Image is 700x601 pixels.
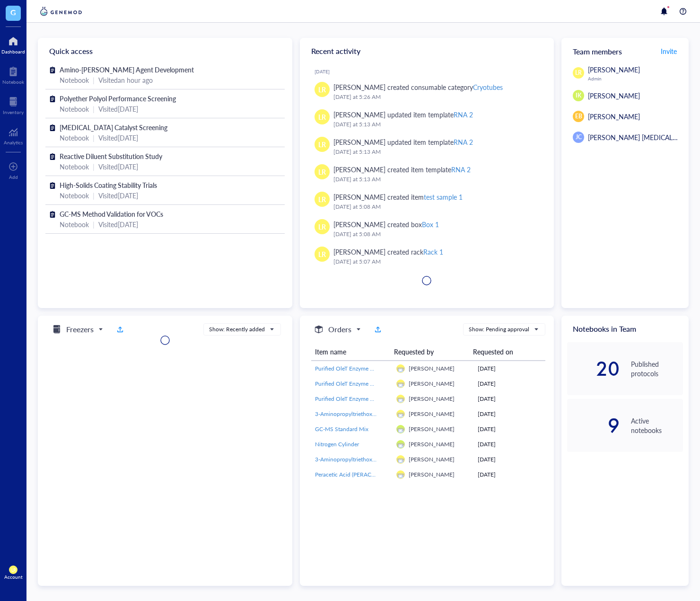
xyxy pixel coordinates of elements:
[478,395,542,403] div: [DATE]
[2,64,24,85] a: Notebook
[60,180,157,190] span: High-Solids Coating Stability Trials
[469,343,539,361] th: Requested on
[315,380,452,388] span: Purified OleT Enzyme Aliquot - Cytochrome P450 OleT
[300,38,554,64] div: Recent activity
[588,65,640,74] span: [PERSON_NAME]
[66,324,94,335] h5: Freezers
[333,247,443,257] div: [PERSON_NAME] created rack
[424,192,463,202] div: test sample 1
[315,470,389,479] a: Peracetic Acid (PERACLEAN 40)
[4,140,23,145] div: Analytics
[38,38,292,64] div: Quick access
[9,174,18,180] div: Add
[397,410,404,418] img: app
[576,133,582,141] span: JC
[660,44,677,59] a: Invite
[1,34,25,54] a: Dashboard
[93,104,95,114] div: |
[333,175,539,184] div: [DATE] at 5:13 AM
[409,380,455,388] span: [PERSON_NAME]
[333,192,463,202] div: [PERSON_NAME] created item
[333,92,539,102] div: [DATE] at 5:26 AM
[397,471,404,478] img: app
[422,220,439,229] div: Box 1
[315,380,389,388] a: Purified OleT Enzyme Aliquot - Cytochrome P450 OleT
[315,395,388,403] span: Purified OleT Enzyme Aliquot
[318,112,326,122] span: LR
[93,133,95,143] div: |
[315,425,368,433] span: GC-MS Standard Mix
[473,82,503,92] div: Cryotubes
[333,82,503,92] div: [PERSON_NAME] created consumable category
[333,164,471,175] div: [PERSON_NAME] created item template
[588,133,694,142] span: [PERSON_NAME] [MEDICAL_DATA]
[318,249,326,259] span: LR
[60,161,89,172] div: Notebook
[60,75,89,85] div: Notebook
[4,124,23,145] a: Analytics
[333,137,473,147] div: [PERSON_NAME] updated item template
[333,257,539,266] div: [DATE] at 5:07 AM
[307,133,547,160] a: LR[PERSON_NAME] updated item templateRNA 2[DATE] at 5:13 AM
[307,78,547,106] a: LR[PERSON_NAME] created consumable categoryCryotubes[DATE] at 5:26 AM
[60,151,162,161] span: Reactive Diluent Substitution Study
[93,75,95,85] div: |
[315,410,411,418] span: 3-Aminopropyltriethoxysilane (APTES)
[409,470,455,478] span: [PERSON_NAME]
[318,221,326,232] span: LR
[478,425,542,433] div: [DATE]
[93,161,95,172] div: |
[567,361,619,376] div: 20
[409,395,455,403] span: [PERSON_NAME]
[409,455,455,463] span: [PERSON_NAME]
[315,364,452,372] span: Purified OleT Enzyme Aliquot - Cytochrome P450 OleT
[318,84,326,95] span: LR
[567,418,619,433] div: 9
[10,6,16,18] span: G
[60,65,194,74] span: Amino-[PERSON_NAME] Agent Development
[454,137,473,147] div: RNA 2
[397,395,404,403] img: app
[3,94,24,115] a: Inventory
[588,76,683,81] div: Admin
[1,49,25,54] div: Dashboard
[38,6,84,17] img: genemod-logo
[397,380,404,388] img: app
[333,147,539,157] div: [DATE] at 5:13 AM
[478,380,542,388] div: [DATE]
[315,440,389,449] a: Nitrogen Cylinder
[307,160,547,188] a: LR[PERSON_NAME] created item templateRNA 2[DATE] at 5:13 AM
[409,440,455,448] span: [PERSON_NAME]
[98,190,138,201] div: Visited [DATE]
[423,247,443,256] div: Rack 1
[60,94,176,103] span: Polyether Polyol Performance Screening
[315,364,389,373] a: Purified OleT Enzyme Aliquot - Cytochrome P450 OleT
[588,91,640,100] span: [PERSON_NAME]
[98,161,138,172] div: Visited [DATE]
[478,410,542,418] div: [DATE]
[588,112,640,121] span: [PERSON_NAME]
[311,343,390,361] th: Item name
[307,106,547,133] a: LR[PERSON_NAME] updated item templateRNA 2[DATE] at 5:13 AM
[2,79,24,85] div: Notebook
[318,194,326,204] span: LR
[315,470,395,478] span: Peracetic Acid (PERACLEAN 40)
[318,167,326,177] span: LR
[631,416,683,435] div: Active notebooks
[4,574,23,580] div: Account
[333,230,539,239] div: [DATE] at 5:08 AM
[60,123,167,132] span: [MEDICAL_DATA] Catalyst Screening
[60,219,89,230] div: Notebook
[333,219,439,230] div: [PERSON_NAME] created box
[60,190,89,201] div: Notebook
[409,425,455,433] span: [PERSON_NAME]
[333,109,473,120] div: [PERSON_NAME] updated item template
[561,316,689,342] div: Notebooks in Team
[315,455,389,464] a: 3-Aminopropyltriethoxysilane (APTES)
[478,470,542,479] div: [DATE]
[451,165,471,174] div: RNA 2
[454,110,473,119] div: RNA 2
[307,188,547,215] a: LR[PERSON_NAME] created itemtest sample 1[DATE] at 5:08 AM
[409,364,455,372] span: [PERSON_NAME]
[397,425,404,433] img: app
